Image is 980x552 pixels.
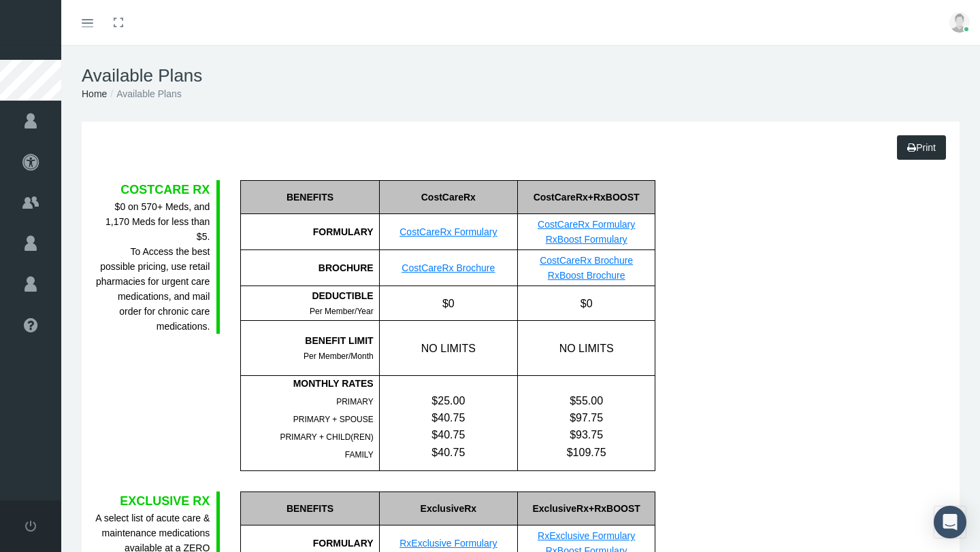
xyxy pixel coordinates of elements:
span: PRIMARY + SPOUSE [293,415,374,424]
div: ExclusiveRx+RxBOOST [517,491,655,525]
div: CostCareRx+RxBOOST [517,180,655,214]
a: RxBoost Brochure [548,270,625,281]
span: PRIMARY + CHILD(REN) [280,432,373,442]
a: CostCareRx Brochure [402,262,495,273]
div: EXCLUSIVE RX [95,491,210,511]
div: COSTCARE RX [95,180,210,199]
div: FORMULARY [240,214,378,250]
a: RxExclusive Formulary [399,538,497,549]
div: BENEFITS [240,180,378,214]
span: Per Member/Month [304,351,374,361]
div: MONTHLY RATES [241,376,373,391]
h1: Available Plans [82,65,960,86]
span: FAMILY [345,450,374,460]
div: $25.00 [380,392,517,409]
a: Home [82,88,107,99]
div: ExclusiveRx [379,491,517,525]
span: PRIMARY [336,397,373,407]
div: $109.75 [518,444,655,461]
div: Open Intercom Messenger [934,506,966,538]
a: RxBoost Formulary [546,234,627,245]
img: user-placeholder.jpg [949,12,970,33]
div: $40.75 [380,426,517,443]
div: DEDUCTIBLE [241,288,373,303]
div: NO LIMITS [517,321,655,375]
span: Per Member/Year [310,307,374,316]
a: RxExclusive Formulary [538,530,635,541]
div: BENEFIT LIMIT [241,333,373,348]
div: CostCareRx [379,180,517,214]
div: $55.00 [518,392,655,409]
li: Available Plans [107,86,181,101]
div: $0 on 570+ Meds, and 1,170 Meds for less than $5. To Access the best possible pricing, use retail... [95,199,210,334]
a: CostCareRx Formulary [538,219,635,230]
div: BENEFITS [240,491,378,525]
div: BROCHURE [240,250,378,286]
div: NO LIMITS [379,321,517,375]
a: CostCareRx Formulary [399,226,497,237]
div: $93.75 [518,426,655,443]
div: $40.75 [380,444,517,461]
div: $0 [379,286,517,320]
a: Print [897,135,946,160]
div: $40.75 [380,409,517,426]
a: CostCareRx Brochure [540,255,633,266]
div: $0 [517,286,655,320]
div: $97.75 [518,409,655,426]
